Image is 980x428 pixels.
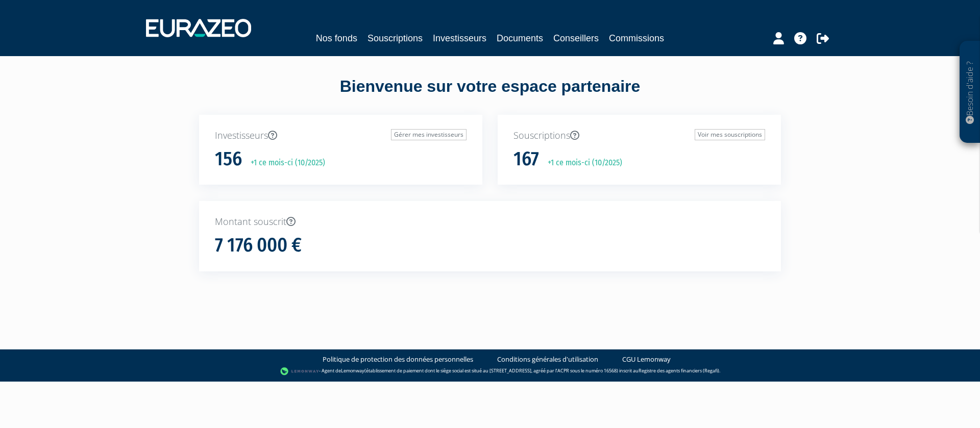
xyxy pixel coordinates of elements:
[215,129,467,142] p: Investisseurs
[639,367,719,374] a: Registre des agents financiers (Regafi)
[964,46,976,138] p: Besoin d'aide ?
[497,355,598,364] a: Conditions générales d'utilisation
[215,215,765,229] p: Montant souscrit
[433,31,486,45] a: Investisseurs
[316,31,357,45] a: Nos fonds
[215,235,302,256] h1: 7 176 000 €
[243,157,325,169] p: +1 ce mois-ci (10/2025)
[341,367,364,374] a: Lemonway
[191,75,789,115] div: Bienvenue sur votre espace partenaire
[215,148,242,170] h1: 156
[513,148,539,170] h1: 167
[513,129,765,142] p: Souscriptions
[10,366,970,376] div: - Agent de (établissement de paiement dont le siège social est situé au [STREET_ADDRESS], agréé p...
[622,355,671,364] a: CGU Lemonway
[391,129,467,140] a: Gérer mes investisseurs
[497,31,543,45] a: Documents
[280,366,320,376] img: logo-lemonway.png
[609,31,664,45] a: Commissions
[553,31,599,45] a: Conseillers
[323,355,473,364] a: Politique de protection des données personnelles
[367,31,423,45] a: Souscriptions
[541,157,622,169] p: +1 ce mois-ci (10/2025)
[146,19,251,37] img: 1732889491-logotype_eurazeo_blanc_rvb.png
[695,129,765,140] a: Voir mes souscriptions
